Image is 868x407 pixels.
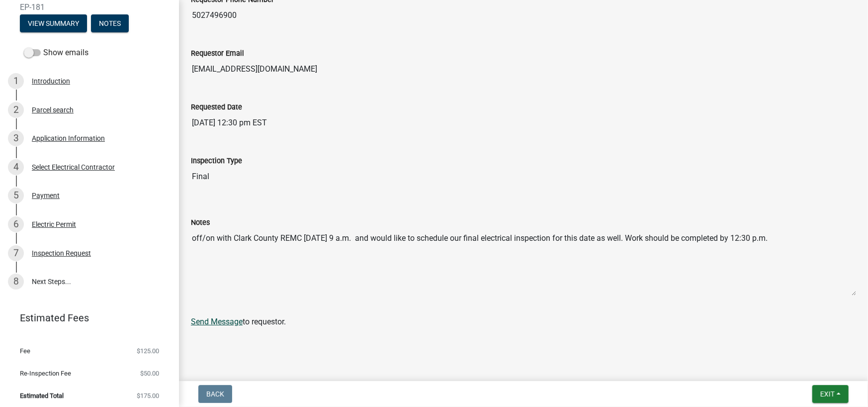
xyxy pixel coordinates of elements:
div: Inspection Request [32,250,91,257]
span: Re-Inspection Fee [20,370,71,377]
div: Application Information [32,135,105,142]
div: 5 [8,188,24,203]
div: 2 [8,102,24,118]
button: Exit [812,385,849,403]
wm-modal-confirm: Summary [20,20,87,28]
button: View Summary [20,14,87,32]
label: Inspection Type [191,158,242,165]
div: 7 [8,245,24,261]
div: 4 [8,159,24,175]
span: EP-181 [20,2,159,12]
div: 6 [8,216,24,232]
div: Introduction [32,78,70,85]
label: Show emails [24,47,88,59]
label: Requestor Email [191,50,244,57]
div: 1 [8,73,24,89]
textarea: off/on with Clark County REMC [DATE] 9 a.m. and would like to schedule our final electrical inspe... [191,228,856,296]
wm-modal-confirm: Notes [91,20,129,28]
div: 8 [8,274,24,290]
div: Parcel search [32,106,74,113]
div: 3 [8,130,24,146]
span: Estimated Total [20,393,64,399]
span: $125.00 [137,348,159,354]
label: Notes [191,219,210,226]
button: Back [198,385,232,403]
div: Electric Permit [32,221,76,228]
span: Exit [820,390,835,398]
button: Notes [91,14,129,32]
span: Back [206,390,224,398]
span: $175.00 [137,393,159,399]
a: Send Message [191,317,243,326]
label: Requested Date [191,104,242,111]
span: Fee [20,348,30,354]
div: Select Electrical Contractor [32,164,115,171]
a: Estimated Fees [8,308,163,328]
span: $50.00 [140,370,159,377]
div: Payment [32,192,60,199]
